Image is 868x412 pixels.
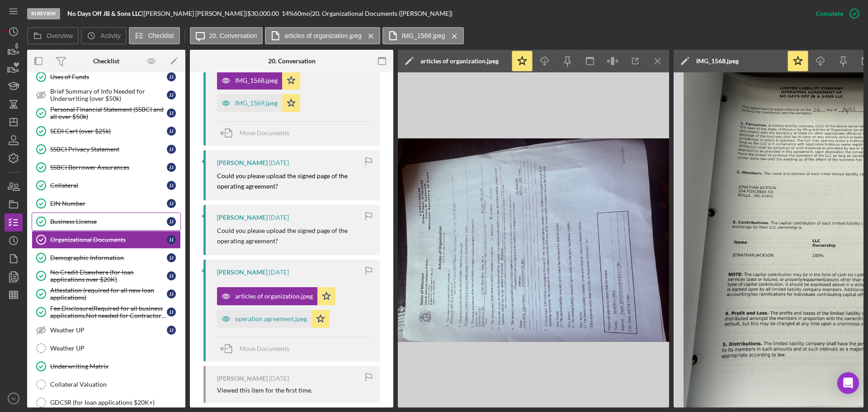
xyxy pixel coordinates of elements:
[167,217,176,226] div: J J
[420,57,499,65] div: articles of organization.jpeg
[50,327,167,334] div: Weather UP
[240,345,289,352] span: Move Documents
[235,293,313,300] div: articles of organization.jpeg
[269,375,289,382] time: 2025-08-11 22:09
[217,269,268,276] div: [PERSON_NAME]
[32,357,181,375] a: Underwriting Matrix
[217,375,268,382] div: [PERSON_NAME]
[32,321,181,339] a: Weather UPJJ
[269,269,289,276] time: 2025-08-11 22:28
[32,231,181,249] a: Organizational DocumentsJJ
[32,140,181,158] a: SSBCI Privacy StatementJJ
[50,305,167,319] div: Fee Disclosure(Required for all business applications,Not needed for Contractor loans)
[50,164,167,171] div: SSBCI Borrower Assurances
[32,249,181,267] a: Demographic InformationJJ
[93,57,119,65] div: Checklist
[167,326,176,335] div: J J
[50,236,167,243] div: Organizational Documents
[32,176,181,194] a: CollateralJJ
[50,381,180,388] div: Collateral Valuation
[129,27,180,44] button: Checklist
[50,88,167,102] div: Brief Summary of Info Needed for Underwriting (over $50k)
[217,310,330,328] button: operation agreement.jpeg
[167,181,176,190] div: J J
[167,163,176,172] div: J J
[209,32,257,39] label: 20. Conversation
[167,308,176,317] div: J J
[167,109,176,118] div: J J
[50,218,167,225] div: Business License
[837,372,859,394] div: Open Intercom Messenger
[27,8,60,19] div: In Review
[265,27,380,44] button: articles of organization.jpeg
[144,10,247,17] div: [PERSON_NAME] [PERSON_NAME] |
[50,287,167,301] div: Attestation (required for all new loan applications)
[5,389,23,407] button: IV
[32,393,181,412] a: GDCSR (for loan applications $20K+)
[32,86,181,104] a: Brief Summary of Info Needed for Underwriting (over $50k)JJ
[11,396,16,401] text: IV
[284,32,361,39] label: articles of organization.jpeg
[67,9,142,17] b: No Days Off JB & Sons LLC
[167,72,176,81] div: J J
[148,32,174,39] label: Checklist
[217,387,312,394] div: Viewed this item for the first time.
[167,289,176,298] div: J J
[50,106,167,120] div: Personal Financial Statement (SSBCI and all over $50k)
[167,127,176,136] div: J J
[807,5,863,23] button: Complete
[32,375,181,393] a: Collateral Valuation
[167,235,176,244] div: J J
[167,199,176,208] div: J J
[402,32,445,39] label: IMG_1568.jpeg
[167,90,176,99] div: J J
[269,214,289,221] time: 2025-08-12 14:14
[47,32,73,39] label: Overview
[50,73,167,81] div: Uses of Funds
[247,10,282,17] div: $30,000.00
[696,57,739,65] div: IMG_1568.jpeg
[32,104,181,122] a: Personal Financial Statement (SSBCI and all over $50k)JJ
[81,27,126,44] button: Activity
[269,159,289,166] time: 2025-08-14 13:47
[282,10,294,17] div: 14 %
[217,71,300,90] button: IMG_1568.jpeg
[32,339,181,357] a: Weather UP
[235,99,278,107] div: IMG_1569.jpeg
[167,145,176,154] div: J J
[217,159,268,166] div: [PERSON_NAME]
[217,337,298,360] button: Move Documents
[67,10,144,17] div: |
[100,32,120,39] label: Activity
[268,57,316,65] div: 20. Conversation
[32,285,181,303] a: Attestation (required for all new loan applications)JJ
[50,254,167,261] div: Demographic Information
[217,287,335,305] button: articles of organization.jpeg
[217,122,298,144] button: Move Documents
[32,68,181,86] a: Uses of FundsJJ
[32,158,181,176] a: SSBCI Borrower AssurancesJJ
[32,213,181,231] a: Business LicenseJJ
[50,128,167,135] div: SEDI Cert (over $25k)
[50,399,180,406] div: GDCSR (for loan applications $20K+)
[50,269,167,283] div: No Credit Elsewhere (for loan applications over $20K)
[217,172,349,189] mark: Could you please upload the signed page of the operating agreement?
[217,226,371,246] p: Could you please upload the signed page of the operating agreement?
[50,345,180,352] div: Weather UP
[50,363,180,370] div: Underwriting Matrix
[190,27,263,44] button: 20. Conversation
[32,194,181,213] a: EIN NumberJJ
[217,94,300,112] button: IMG_1569.jpeg
[816,5,843,23] div: Complete
[50,200,167,207] div: EIN Number
[32,303,181,321] a: Fee Disclosure(Required for all business applications,Not needed for Contractor loans)JJ
[294,10,310,17] div: 60 mo
[27,27,79,44] button: Overview
[217,214,268,221] div: [PERSON_NAME]
[235,315,307,322] div: operation agreement.jpeg
[32,122,181,140] a: SEDI Cert (over $25k)JJ
[50,182,167,189] div: Collateral
[167,271,176,280] div: J J
[50,146,167,153] div: SSBCI Privacy Statement
[167,253,176,262] div: J J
